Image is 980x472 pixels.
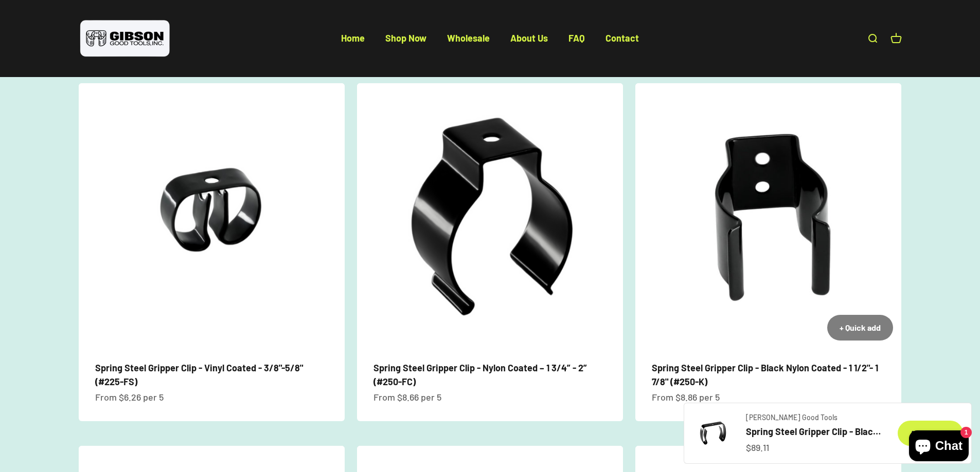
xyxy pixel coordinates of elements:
[510,32,548,44] a: About Us
[827,315,893,341] button: + Quick add
[568,32,585,44] a: FAQ
[898,421,963,446] button: Add to cart
[635,83,901,349] img: close up of a spring steel gripper clip, tool clip, durable, secure holding, Excellent corrosion ...
[746,440,769,455] sale-price: $89.11
[447,32,490,44] a: Wholesale
[692,412,734,454] img: Gripper clip, made & shipped from the USA!
[910,427,951,440] div: Add to cart
[341,32,365,44] a: Home
[605,32,639,44] a: Contact
[840,321,881,334] div: + Quick add
[906,430,972,464] inbox-online-store-chat: Shopify online store chat
[746,424,885,439] a: Spring Steel Gripper Clip - Black Vinyl Coated - 2"-2 1/2" (#250-N)
[373,362,587,387] a: Spring Steel Gripper Clip - Nylon Coated – 1 3/4” - 2” (#250-FC)
[373,390,441,405] sale-price: From $8.66 per 5
[385,32,426,44] a: Shop Now
[95,362,303,387] a: Spring Steel Gripper Clip - Vinyl Coated - 3/8"-5/8" (#225-FS)
[652,390,720,405] sale-price: From $8.86 per 5
[746,411,885,424] a: [PERSON_NAME] Good Tools
[95,390,164,405] sale-price: From $6.26 per 5
[652,362,878,387] a: Spring Steel Gripper Clip - Black Nylon Coated - 1 1/2"- 1 7/8" (#250-K)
